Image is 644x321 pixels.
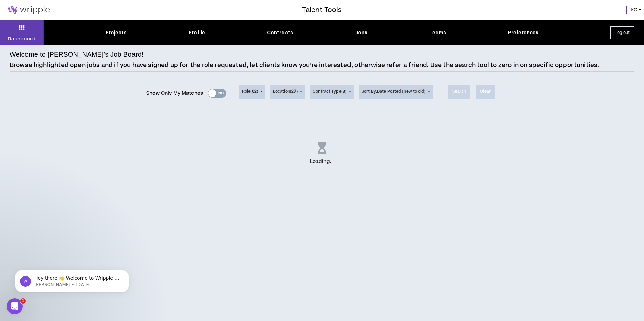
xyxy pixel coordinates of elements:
[189,29,205,36] div: Profile
[631,6,637,14] span: KC
[429,29,446,36] div: Teams
[252,89,257,94] span: 62
[310,158,334,165] p: Loading .
[10,61,599,70] p: Browse highlighted open jobs and if you have signed up for the role requested, let clients know y...
[313,89,346,95] span: Contract Type ( )
[291,89,296,94] span: 27
[273,89,298,95] span: Location ( )
[106,29,127,36] div: Projects
[343,89,345,94] span: 3
[242,89,258,95] span: Role ( )
[359,85,433,99] button: Sort By:Date Posted (new to old)
[302,5,342,15] h3: Talent Tools
[267,29,293,36] div: Contracts
[8,35,36,42] p: Dashboard
[20,298,26,304] span: 1
[239,85,265,99] button: Role(62)
[508,29,539,36] div: Preferences
[310,85,354,99] button: Contract Type(3)
[362,89,426,94] span: Sort By: Date Posted (new to old)
[270,85,305,99] button: Location(27)
[448,85,471,99] button: Search
[7,298,23,314] iframe: Intercom live chat
[10,49,144,59] h4: Welcome to [PERSON_NAME]’s Job Board!
[476,85,495,99] button: Clear
[5,256,139,303] iframe: Intercom notifications message
[610,26,634,39] button: Log out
